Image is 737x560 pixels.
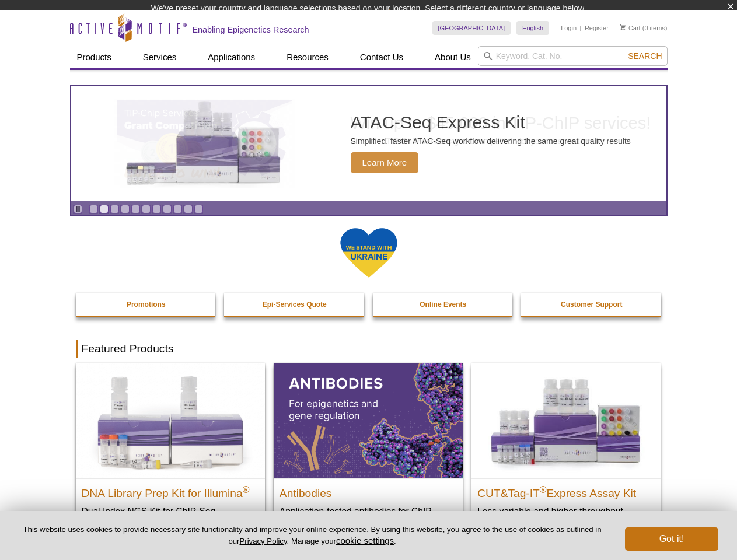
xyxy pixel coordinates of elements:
[428,46,478,68] a: About Us
[620,24,626,30] img: Your Cart
[163,205,172,213] a: Go to slide 8
[76,293,217,316] a: Promotions
[280,505,457,529] p: Application-tested antibodies for ChIP, CUT&Tag, and CUT&RUN.
[194,205,203,213] a: Go to slide 11
[521,293,662,316] a: Customer Support
[76,340,662,358] h2: Featured Products
[76,363,265,478] img: DNA Library Prep Kit for Illumina
[74,205,82,213] a: Toggle autoplay
[100,205,109,213] a: Go to slide 2
[89,205,98,213] a: Go to slide 1
[389,9,420,36] img: Change Here
[136,46,184,68] a: Services
[585,24,609,32] a: Register
[201,46,262,68] a: Applications
[184,205,193,213] a: Go to slide 10
[152,205,161,213] a: Go to slide 7
[280,46,336,68] a: Resources
[477,482,655,499] h2: CUT&Tag-IT Express Assay Kit
[131,205,140,213] a: Go to slide 5
[624,51,665,61] button: Search
[274,363,463,478] img: All Antibodies
[239,537,287,545] a: Privacy Policy
[351,114,631,131] h2: ATAC-Seq Express Kit
[224,293,365,316] a: Epi-Services Quote
[274,363,463,540] a: All Antibodies Antibodies Application-tested antibodies for ChIP, CUT&Tag, and CUT&RUN.
[336,535,394,545] button: cookie settings
[193,24,309,35] h2: Enabling Epigenetics Research
[243,484,250,494] sup: ®
[110,205,119,213] a: Go to slide 3
[173,205,182,213] a: Go to slide 9
[280,482,457,499] h2: Antibodies
[471,363,661,540] a: CUT&Tag-IT® Express Assay Kit CUT&Tag-IT®Express Assay Kit Less variable and higher-throughput ge...
[71,86,666,201] a: ATAC-Seq Express Kit ATAC-Seq Express Kit Simplified, faster ATAC-Seq workflow delivering the sam...
[353,46,410,68] a: Contact Us
[478,46,668,66] input: Keyword, Cat. No.
[70,46,118,68] a: Products
[109,99,301,188] img: ATAC-Seq Express Kit
[82,505,259,541] p: Dual Index NGS Kit for ChIP-Seq, CUT&RUN, and ds methylated DNA assays.
[471,363,661,478] img: CUT&Tag-IT® Express Assay Kit
[561,300,622,309] strong: Customer Support
[127,300,166,309] strong: Promotions
[71,86,666,201] article: ATAC-Seq Express Kit
[628,51,662,61] span: Search
[19,524,606,547] p: This website uses cookies to provide necessary site functionality and improve your online experie...
[351,136,631,146] p: Simplified, faster ATAC-Seq workflow delivering the same great quality results
[625,527,718,551] button: Got it!
[351,152,419,173] span: Learn More
[620,21,668,35] li: (0 items)
[516,21,549,35] a: English
[82,482,259,499] h2: DNA Library Prep Kit for Illumina
[373,293,514,316] a: Online Events
[540,484,547,494] sup: ®
[142,205,151,213] a: Go to slide 6
[477,505,655,529] p: Less variable and higher-throughput genome-wide profiling of histone marks​.
[76,363,265,552] a: DNA Library Prep Kit for Illumina DNA Library Prep Kit for Illumina® Dual Index NGS Kit for ChIP-...
[580,21,582,35] li: |
[340,227,398,279] img: We Stand With Ukraine
[561,24,577,32] a: Login
[420,300,466,309] strong: Online Events
[263,300,327,309] strong: Epi-Services Quote
[432,21,511,35] a: [GEOGRAPHIC_DATA]
[121,205,130,213] a: Go to slide 4
[620,24,641,32] a: Cart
